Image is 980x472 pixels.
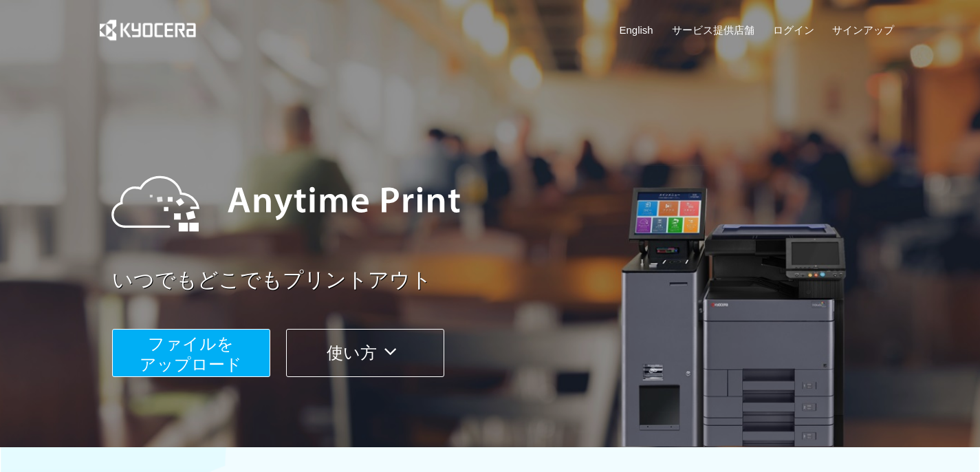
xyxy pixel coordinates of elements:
a: サービス提供店舗 [672,23,754,37]
a: いつでもどこでもプリントアウト [112,266,903,295]
a: ログイン [773,23,814,37]
button: 使い方 [286,329,444,377]
button: ファイルを​​アップロード [112,329,270,377]
a: サインアップ [832,23,894,37]
a: English [620,23,653,37]
span: ファイルを ​​アップロード [140,334,242,374]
